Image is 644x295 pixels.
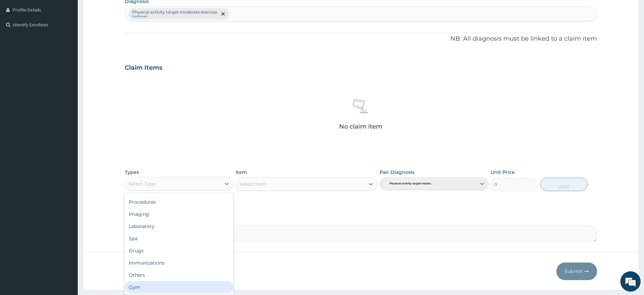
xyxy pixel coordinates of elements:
div: Imaging [125,208,233,220]
div: Select Type [128,180,156,187]
div: Spa [125,232,233,245]
label: Comment [125,215,597,221]
label: Pair Diagnosis [380,169,414,176]
div: Gym [125,281,233,293]
span: We're online! [39,85,93,154]
div: Others [125,269,233,281]
div: Procedures [125,196,233,208]
button: Submit [556,263,597,280]
button: Add [540,178,588,191]
div: Drugs [125,245,233,257]
div: Minimize live chat window [111,3,127,20]
label: Types [125,169,139,175]
div: Immunizations [125,257,233,269]
p: NB: All diagnosis must be linked to a claim item [125,35,597,43]
textarea: Type your message and hit 'Enter' [3,185,129,208]
img: d_794563401_company_1708531726252_794563401 [13,34,27,51]
div: Laboratory [125,220,233,232]
div: Chat with us now [35,38,114,47]
p: No claim item [339,123,382,130]
label: Unit Price [491,169,515,176]
label: Item [236,169,247,176]
h3: Claim Items [125,64,162,72]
